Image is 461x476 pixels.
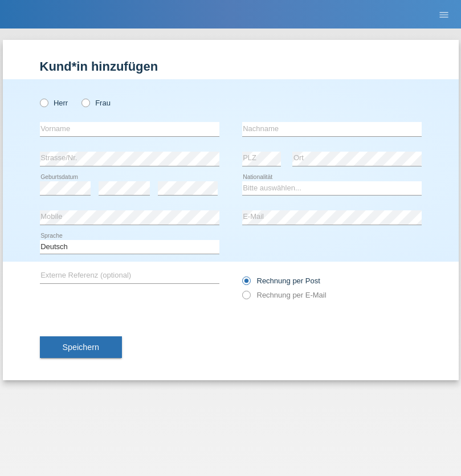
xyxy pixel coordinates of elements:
input: Rechnung per Post [242,276,250,291]
label: Herr [40,99,68,107]
span: Speichern [63,343,99,352]
button: Speichern [40,336,122,358]
label: Rechnung per E-Mail [242,291,327,299]
i: menu [438,9,450,21]
label: Frau [81,99,111,107]
h1: Kund*in hinzufügen [40,59,422,74]
a: menu [433,11,455,18]
input: Herr [40,99,47,106]
input: Rechnung per E-Mail [242,291,250,305]
label: Rechnung per Post [242,276,320,285]
input: Frau [81,99,89,106]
